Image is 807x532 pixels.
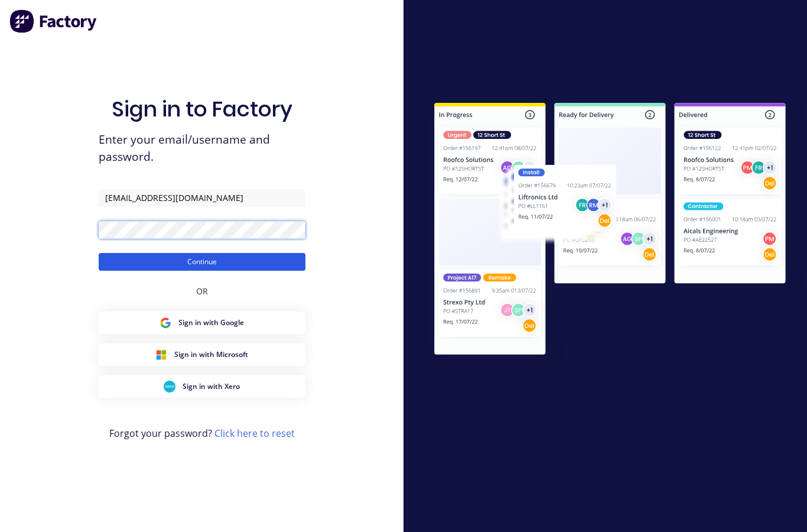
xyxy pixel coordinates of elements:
[196,271,208,312] div: OR
[109,426,295,440] span: Forgot your password?
[99,343,305,366] button: Microsoft Sign inSign in with Microsoft
[99,189,305,207] input: Email/Username
[99,253,305,271] button: Continue
[160,317,171,329] img: Google Sign in
[112,96,292,122] h1: Sign in to Factory
[99,131,305,166] span: Enter your email/username and password.
[155,349,167,361] img: Microsoft Sign in
[164,381,175,392] img: Xero Sign in
[178,317,244,328] span: Sign in with Google
[9,9,98,33] img: Factory
[174,349,248,360] span: Sign in with Microsoft
[183,381,240,392] span: Sign in with Xero
[99,375,305,398] button: Xero Sign inSign in with Xero
[413,83,807,378] img: Sign in
[214,427,295,440] a: Click here to reset
[99,312,305,334] button: Google Sign inSign in with Google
